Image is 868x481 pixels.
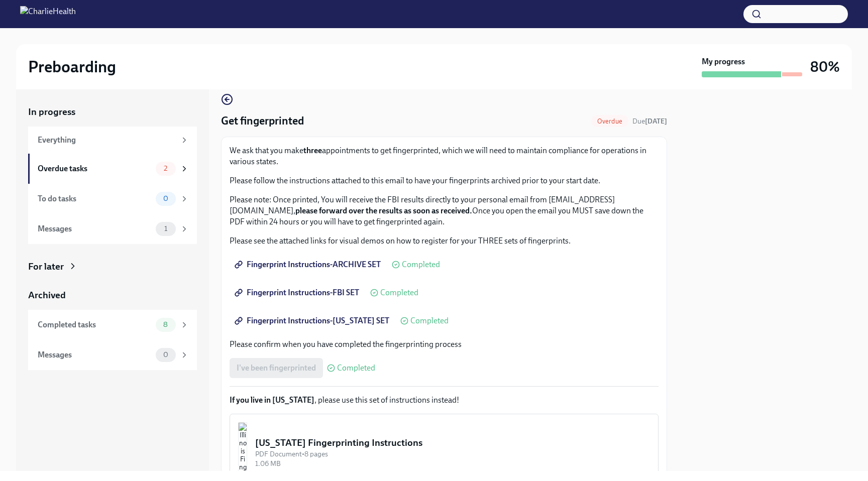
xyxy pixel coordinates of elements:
span: Completed [410,317,449,325]
h4: Get fingerprinted [221,113,304,129]
div: To do tasks [38,193,152,204]
span: Completed [380,289,418,297]
span: Due [632,117,667,126]
a: Overdue tasks2 [28,154,197,184]
a: Archived [28,289,197,302]
p: Please see the attached links for visual demos on how to register for your THREE sets of fingerpr... [230,235,659,247]
h2: Preboarding [28,57,116,77]
span: 1 [158,225,173,232]
span: Fingerprint Instructions-[US_STATE] SET [237,316,389,326]
div: Messages [38,349,152,360]
div: Messages [38,223,152,234]
div: PDF Document • 8 pages [255,449,650,459]
strong: My progress [702,56,745,67]
span: Completed [402,261,440,269]
strong: please forward over the results as soon as received. [295,206,472,215]
div: Completed tasks [38,319,152,330]
img: CharlieHealth [20,6,76,22]
a: Messages0 [28,340,197,370]
div: [US_STATE] Fingerprinting Instructions [255,436,650,449]
p: Please confirm when you have completed the fingerprinting process [230,339,659,350]
a: To do tasks0 [28,184,197,214]
p: We ask that you make appointments to get fingerprinted, which we will need to maintain compliance... [230,145,659,167]
span: 2 [158,165,173,172]
strong: [DATE] [645,117,667,126]
span: August 22nd, 2025 08:00 [632,116,667,126]
a: Completed tasks8 [28,310,197,340]
a: Fingerprint Instructions-ARCHIVE SET [230,255,388,275]
p: Please note: Once printed, You will receive the FBI results directly to your personal email from ... [230,194,659,227]
a: Fingerprint Instructions-FBI SET [230,283,366,303]
span: 8 [157,321,174,328]
div: 1.06 MB [255,459,650,468]
a: In progress [28,105,197,118]
strong: three [303,146,322,155]
strong: If you live in [US_STATE] [230,395,314,405]
p: Please follow the instructions attached to this email to have your fingerprints archived prior to... [230,175,659,186]
div: Everything [38,135,176,146]
span: Fingerprint Instructions-FBI SET [237,288,359,298]
h3: 80% [810,58,840,76]
a: Everything [28,127,197,154]
span: 0 [157,195,174,202]
span: 0 [157,351,174,358]
div: Overdue tasks [38,163,152,174]
span: Completed [337,364,375,372]
div: For later [28,260,64,273]
a: Fingerprint Instructions-[US_STATE] SET [230,311,396,331]
span: Fingerprint Instructions-ARCHIVE SET [237,260,381,270]
p: , please use this set of instructions instead! [230,395,659,406]
a: Messages1 [28,214,197,244]
a: For later [28,260,197,273]
span: Overdue [591,117,628,125]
